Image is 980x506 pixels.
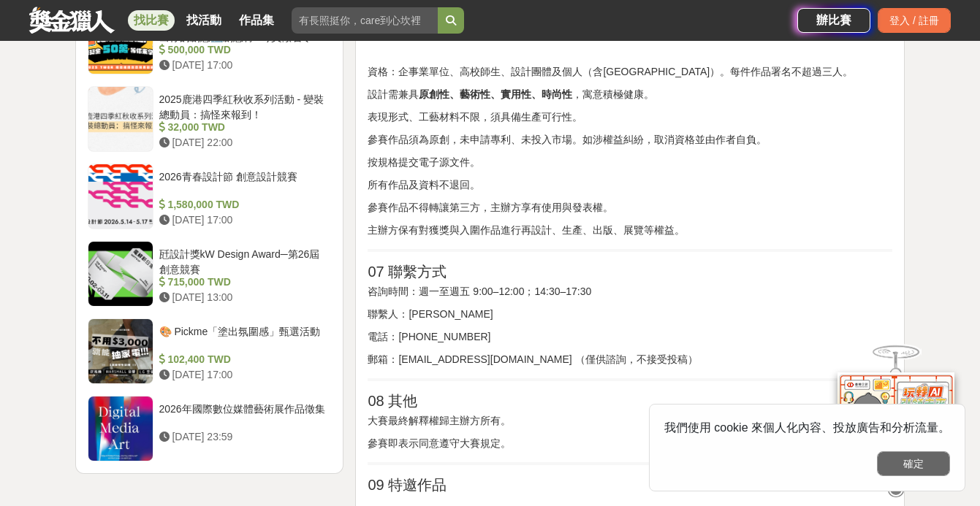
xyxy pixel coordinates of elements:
p: 資格：企事業單位、高校師生、設計團體及個人（含[GEOGRAPHIC_DATA]）。每件作品署名不超過三人。 [368,64,892,80]
p: 郵箱：[EMAIL_ADDRESS][DOMAIN_NAME] （僅供諮詢，不接受投稿） [368,352,892,367]
div: 102,400 TWD [159,352,326,367]
a: 2025鹿港四季紅秋收系列活動 - 變裝總動員：搞怪來報到！ 32,000 TWD [DATE] 22:00 [88,86,332,152]
p: 咨詢時間：週一至週五 9:00–12:00；14:30–17:30 [368,284,892,299]
img: d2146d9a-e6f6-4337-9592-8cefde37ba6b.png [837,372,954,469]
a: #校際競賽徵稿中💫TWQR碼上Pay出你的創意☑️創意特Pay員徵召令🔥短影音、梗圖大賽開跑啦🤩 500,000 TWD [DATE] 17:00 [88,9,332,74]
p: 參賽作品須為原創，未申請專利、未投入市場。如涉權益糾紛，取消資格並由作者自負。 [368,132,892,147]
div: 瓩設計獎kW Design Award─第26屆創意競賽 [159,247,326,275]
div: [DATE] 17:00 [159,212,326,228]
p: 參賽即表示同意遵守大賽規定。 [368,436,892,451]
p: 主辦方保有對獲獎與入圍作品進行再設計、生產、出版、展覽等權益。 [368,223,892,238]
a: 找活動 [181,10,227,31]
div: [DATE] 17:00 [159,58,326,73]
h2: 08 其他 [368,392,892,410]
p: 所有作品及資料不退回。 [368,177,892,193]
a: 辦比賽 [797,8,870,33]
p: 聯繫人：[PERSON_NAME] [368,307,892,322]
button: 確定 [877,451,950,476]
a: 作品集 [233,10,280,31]
div: 2026青春設計節 創意設計競賽 [159,169,326,197]
p: 電話：[PHONE_NUMBER] [368,329,892,345]
div: 2025鹿港四季紅秋收系列活動 - 變裝總動員：搞怪來報到！ [159,92,326,120]
h2: 07 聯繫方式 [368,263,892,280]
div: 2026年國際數位媒體藝術展作品徵集 [159,402,326,429]
p: 大賽最終解釋權歸主辦方所有。 [368,413,892,429]
p: 設計需兼具 ，寓意積極健康。 [368,87,892,102]
strong: 原創性、藝術性、實用性、時尚性 [419,88,572,100]
p: 表現形式、工藝材料不限，須具備生產可行性。 [368,110,892,125]
div: 🎨 Pickme「塗出氛圍感」甄選活動 [159,324,326,352]
div: 登入 / 註冊 [878,8,951,33]
input: 有長照挺你，care到心坎裡！青春出手，拍出照顧 影音徵件活動 [292,7,438,34]
a: 🎨 Pickme「塗出氛圍感」甄選活動 102,400 TWD [DATE] 17:00 [88,318,332,384]
p: 按規格提交電子源文件。 [368,155,892,170]
div: [DATE] 23:59 [159,429,326,445]
p: 參賽作品不得轉讓第三方，主辦方享有使用與發表權。 [368,200,892,215]
a: 瓩設計獎kW Design Award─第26屆創意競賽 715,000 TWD [DATE] 13:00 [88,241,332,307]
div: 1,580,000 TWD [159,197,326,212]
div: 500,000 TWD [159,42,326,58]
div: 715,000 TWD [159,275,326,290]
span: 我們使用 cookie 來個人化內容、投放廣告和分析流量。 [664,421,950,434]
a: 找比賽 [128,10,175,31]
a: 2026年國際數位媒體藝術展作品徵集 [DATE] 23:59 [88,396,332,461]
a: 2026青春設計節 創意設計競賽 1,580,000 TWD [DATE] 17:00 [88,164,332,229]
div: [DATE] 17:00 [159,367,326,383]
div: [DATE] 13:00 [159,290,326,305]
h2: 09 特邀作品 [368,476,892,494]
div: [DATE] 22:00 [159,135,326,150]
div: 32,000 TWD [159,120,326,135]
